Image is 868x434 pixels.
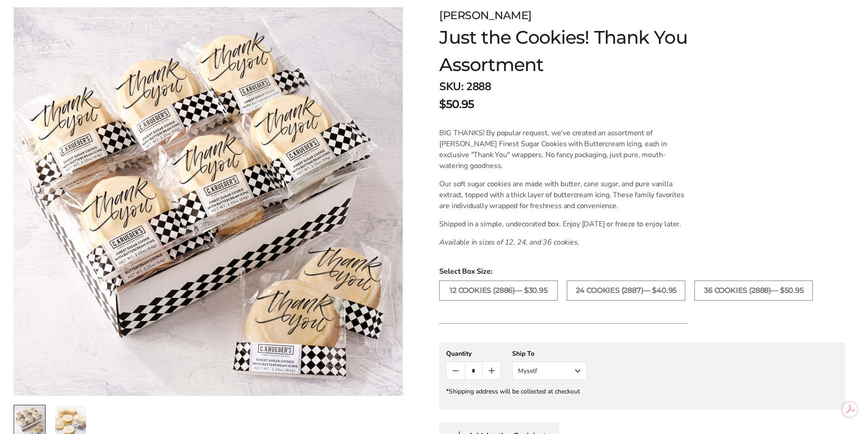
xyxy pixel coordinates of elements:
[439,179,688,211] p: Our soft sugar cookies are made with butter, cane sugar, and pure vanilla extract, topped with a ...
[447,362,464,379] button: Count minus
[439,128,688,171] p: BIG THANKS! By popular request, we've created an assortment of [PERSON_NAME] Finest Sugar Cookies...
[446,349,501,358] div: Quantity
[14,7,403,396] img: Just the Cookies! Thank You Assortment
[439,266,845,277] span: Select Box Size:
[512,362,587,380] button: Myself
[439,237,579,247] em: Available in sizes of 12, 24, and 36 cookies.
[439,24,730,78] h1: Just the Cookies! Thank You Assortment
[439,219,688,230] p: Shipped in a simple, undecorated box. Enjoy [DATE] or freeze to enjoy later.
[465,362,483,379] input: Quantity
[567,281,685,301] label: 24 COOKIES (2887)— $40.95
[439,342,845,410] gfm-form: New recipient
[439,79,463,94] strong: SKU:
[512,349,587,358] div: Ship To
[439,96,474,112] span: $50.95
[694,281,813,301] label: 36 COOKIES (2888)— $50.95
[439,281,558,301] label: 12 COOKIES (2886)— $30.95
[439,7,730,24] div: [PERSON_NAME]
[483,362,500,379] button: Count plus
[446,387,838,396] div: *Shipping address will be collected at checkout
[466,79,491,94] span: 2888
